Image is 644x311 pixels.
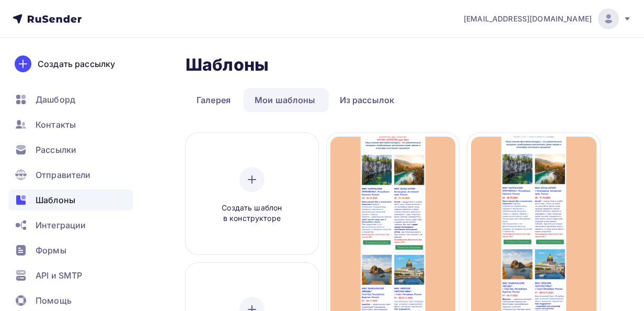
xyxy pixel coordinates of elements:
[464,14,592,24] span: [EMAIL_ADDRESS][DOMAIN_NAME]
[8,114,133,135] a: Контакты
[8,139,133,160] a: Рассылки
[36,118,76,131] span: Контакты
[186,88,241,112] a: Галерея
[8,164,133,185] a: Отправители
[36,169,91,181] span: Отправители
[329,88,406,112] a: Из рассылок
[36,219,86,231] span: Интеграции
[36,93,75,106] span: Дашборд
[36,269,82,282] span: API и SMTP
[36,194,75,206] span: Шаблоны
[8,89,133,110] a: Дашборд
[202,203,302,224] span: Создать шаблон в конструкторе
[36,244,66,257] span: Формы
[186,54,269,75] h2: Шаблоны
[8,190,133,210] a: Шаблоны
[36,143,76,156] span: Рассылки
[464,8,631,29] a: [EMAIL_ADDRESS][DOMAIN_NAME]
[38,58,115,70] div: Создать рассылку
[8,240,133,261] a: Формы
[244,88,327,112] a: Мои шаблоны
[36,294,72,307] span: Помощь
